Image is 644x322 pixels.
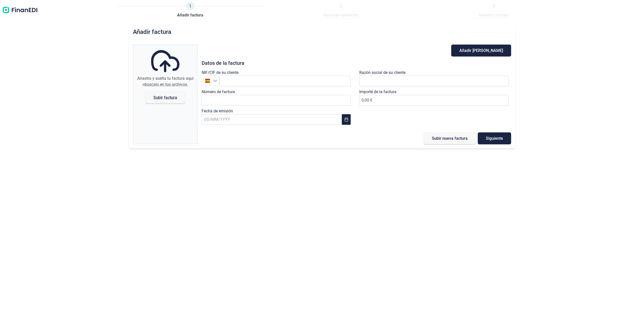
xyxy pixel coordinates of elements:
[202,70,238,76] label: NIF/CIF de su cliente
[202,61,511,66] h3: Datos de la factura
[145,82,188,87] span: búscalo en tus archivos.
[486,136,503,140] span: Siguiente
[451,45,511,56] button: Añadir [PERSON_NAME]
[177,12,203,18] span: Añadir factura
[153,96,177,99] span: Subir factura
[424,132,476,144] button: Subir nueva factura
[459,49,503,52] span: Añadir [PERSON_NAME]
[478,132,511,144] button: Siguiente
[186,2,194,10] span: 1
[432,136,468,140] span: Subir nueva factura
[202,114,342,125] input: DD/MM/YYYY
[359,70,406,76] label: Razón social de su cliente
[177,2,203,18] a: 1Añadir factura
[2,2,38,18] img: Logo de aplicación
[342,114,351,125] button: Choose Date
[359,89,396,95] label: Importe de la factura
[135,75,195,88] div: Arrastra y suelta tu factura aquí o
[202,89,235,95] label: Número de factura
[213,76,219,86] div: Seleccione un país
[205,78,210,83] img: ES
[133,28,171,35] h2: Añadir factura
[202,108,233,114] label: Fecha de emisión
